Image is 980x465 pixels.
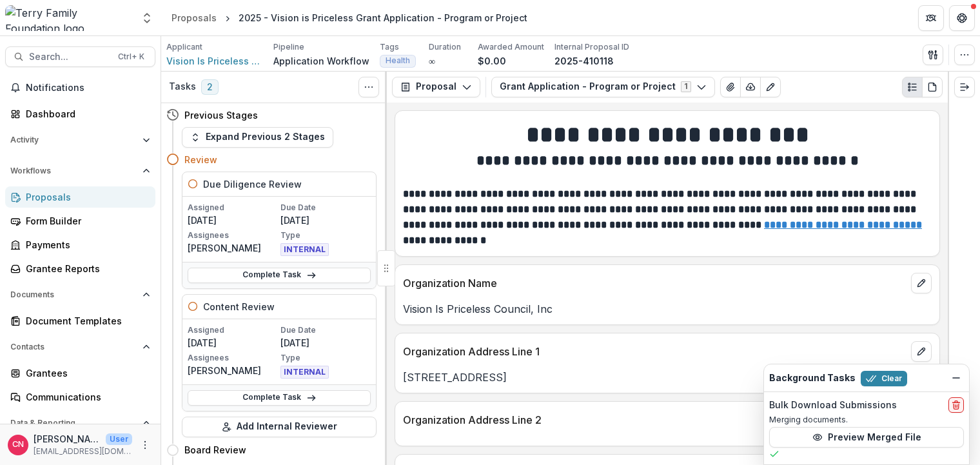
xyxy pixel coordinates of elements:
[949,5,975,31] button: Get Help
[491,77,715,97] button: Grant Application - Program or Project1
[188,390,371,406] a: Complete Task
[5,362,155,384] a: Grantees
[478,41,544,53] p: Awarded Amount
[280,352,371,364] p: Type
[760,77,781,97] button: Edit as form
[5,258,155,279] a: Grantee Reports
[10,135,137,144] span: Activity
[273,54,369,68] p: Application Workflow
[26,366,145,380] div: Grantees
[169,81,196,92] h3: Tasks
[386,56,410,65] span: Health
[184,153,217,166] h4: Review
[280,213,371,227] p: [DATE]
[280,366,329,379] span: INTERNAL
[5,284,155,305] button: Open Documents
[166,41,202,53] p: Applicant
[26,214,145,228] div: Form Builder
[280,324,371,336] p: Due Date
[184,443,246,457] h4: Board Review
[948,370,964,386] button: Dismiss
[5,5,133,31] img: Terry Family Foundation logo
[769,400,897,411] h2: Bulk Download Submissions
[5,186,155,208] a: Proposals
[201,79,219,95] span: 2
[554,54,614,68] p: 2025-410118
[5,210,155,232] a: Form Builder
[403,275,906,291] p: Organization Name
[171,11,217,25] div: Proposals
[34,432,101,446] p: [PERSON_NAME]
[273,41,304,53] p: Pipeline
[10,342,137,351] span: Contacts
[911,341,932,362] button: edit
[184,108,258,122] h4: Previous Stages
[720,77,741,97] button: View Attached Files
[5,413,155,433] button: Open Data & Reporting
[188,364,278,377] p: [PERSON_NAME]
[5,46,155,67] button: Search...
[239,11,527,25] div: 2025 - Vision is Priceless Grant Application - Program or Project
[182,417,377,437] button: Add Internal Reviewer
[954,77,975,97] button: Expand right
[34,446,132,457] p: [EMAIL_ADDRESS][DOMAIN_NAME]
[188,241,278,255] p: [PERSON_NAME]
[280,336,371,350] p: [DATE]
[10,166,137,175] span: Workflows
[5,234,155,255] a: Payments
[403,301,932,317] p: Vision Is Priceless Council, Inc
[5,337,155,357] button: Open Contacts
[138,5,156,31] button: Open entity switcher
[188,352,278,364] p: Assignees
[918,5,944,31] button: Partners
[26,83,150,94] span: Notifications
[403,412,906,428] p: Organization Address Line 2
[769,373,856,384] h2: Background Tasks
[29,52,110,63] span: Search...
[5,103,155,124] a: Dashboard
[380,41,399,53] p: Tags
[188,336,278,350] p: [DATE]
[911,273,932,293] button: edit
[478,54,506,68] p: $0.00
[280,202,371,213] p: Due Date
[188,202,278,213] p: Assigned
[26,238,145,252] div: Payments
[948,397,964,413] button: delete
[922,77,943,97] button: PDF view
[166,54,263,68] a: Vision Is Priceless Council, Inc
[115,50,147,64] div: Ctrl + K
[106,433,132,445] p: User
[10,290,137,299] span: Documents
[5,386,155,408] a: Communications
[188,324,278,336] p: Assigned
[392,77,480,97] button: Proposal
[769,414,964,426] p: Merging documents.
[26,390,145,404] div: Communications
[188,230,278,241] p: Assignees
[429,54,435,68] p: ∞
[769,427,964,448] button: Preview Merged File
[902,77,923,97] button: Plaintext view
[429,41,461,53] p: Duration
[861,371,907,386] button: Clear
[5,77,155,98] button: Notifications
[280,230,371,241] p: Type
[137,437,153,453] button: More
[26,314,145,328] div: Document Templates
[166,8,533,27] nav: breadcrumb
[5,161,155,181] button: Open Workflows
[26,107,145,121] div: Dashboard
[12,440,24,449] div: Carol Nieves
[10,419,137,428] span: Data & Reporting
[554,41,629,53] p: Internal Proposal ID
[203,300,275,313] h5: Content Review
[188,213,278,227] p: [DATE]
[182,127,333,148] button: Expand Previous 2 Stages
[188,268,371,283] a: Complete Task
[26,262,145,275] div: Grantee Reports
[166,8,222,27] a: Proposals
[403,344,906,359] p: Organization Address Line 1
[5,130,155,150] button: Open Activity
